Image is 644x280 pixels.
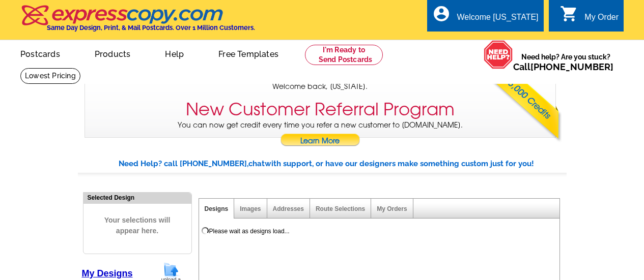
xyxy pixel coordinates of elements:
span: Welcome back, [US_STATE]. [272,81,368,92]
a: Postcards [4,41,76,65]
a: Free Templates [202,41,295,65]
div: My Order [584,13,619,27]
a: My Designs [82,268,133,278]
a: My Orders [377,205,407,212]
div: Please wait as designs load... [209,227,290,236]
a: [PHONE_NUMBER] [530,61,613,72]
img: help [484,40,513,69]
a: shopping_cart My Order [560,11,619,24]
span: Call [513,61,613,72]
span: Your selections will appear here. [91,205,184,246]
a: Products [78,41,147,65]
i: shopping_cart [560,5,578,23]
a: Help [149,41,200,65]
span: Need help? Are you stuck? [513,52,619,72]
a: Route Selections [316,205,365,212]
a: Images [240,205,261,212]
i: account_circle [432,5,451,23]
a: Designs [205,205,229,212]
h4: Same Day Design, Print, & Mail Postcards. Over 1 Million Customers. [47,24,255,32]
span: chat [248,159,265,168]
div: Need Help? call [PHONE_NUMBER], with support, or have our designers make something custom just fo... [119,158,567,170]
a: Addresses [273,205,304,212]
img: loading... [201,227,209,235]
div: Welcome [US_STATE] [457,13,538,27]
a: Learn More [280,134,360,149]
h3: New Customer Referral Program [186,99,455,120]
p: You can now get credit every time you refer a new customer to [DOMAIN_NAME]. [85,120,555,149]
a: Same Day Design, Print, & Mail Postcards. Over 1 Million Customers. [20,12,255,32]
div: Selected Design [83,193,191,202]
